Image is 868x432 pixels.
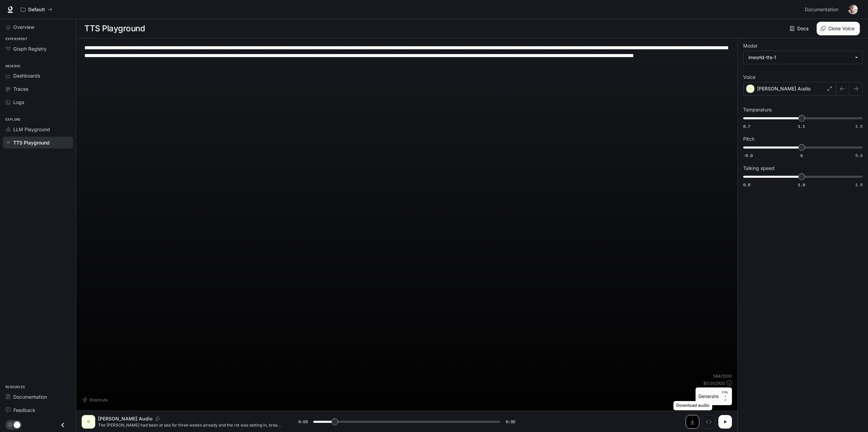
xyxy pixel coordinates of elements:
p: Default [28,7,45,13]
span: 1.5 [855,182,863,188]
p: [PERSON_NAME] Audio [757,85,811,92]
button: Clone Voice [817,22,860,35]
a: Traces [3,83,73,95]
button: GenerateCTRL +⏎ [696,387,732,405]
span: Graph Registry [13,45,47,52]
span: Documentation [13,393,47,400]
button: Copy Voice ID [153,417,162,421]
span: 0.5 [743,182,750,188]
a: Logs [3,96,73,108]
a: Overview [3,21,73,33]
p: Talking speed [743,166,774,171]
img: User avatar [848,5,858,14]
p: 584 / 1000 [713,373,732,379]
p: Voice [743,75,755,80]
span: Feedback [13,407,35,414]
button: All workspaces [18,3,55,16]
div: inworld-tts-1 [748,54,851,61]
a: Dashboards [3,70,73,82]
p: [PERSON_NAME] Audio [98,415,153,422]
button: Shortcuts [82,394,111,405]
span: Overview [13,23,34,31]
span: -5.0 [743,153,753,158]
a: Documentation [3,391,73,403]
div: inworld-tts-1 [744,51,862,64]
p: ⏎ [721,390,729,402]
p: Model [743,44,757,48]
span: 0 [800,153,803,158]
p: Temperature [743,107,772,112]
a: LLM Playground [3,123,73,135]
div: Download audio [673,401,712,410]
button: Close drawer [55,418,70,432]
button: Inspect [702,415,716,429]
span: 1.1 [798,123,805,129]
div: D [83,416,94,427]
p: $ 0.002920 [703,380,725,386]
span: Dashboards [13,72,40,79]
h1: TTS Playground [84,22,145,35]
span: 0.7 [743,123,750,129]
span: 5.0 [855,153,863,158]
span: Dark mode toggle [14,421,20,428]
span: 1.0 [798,182,805,188]
span: 0:03 [298,418,308,425]
button: Download audio [686,415,699,429]
button: User avatar [846,3,860,16]
p: CTRL + [721,390,729,398]
span: Documentation [805,5,838,14]
a: Docs [788,22,811,35]
span: 0:32 [506,418,515,425]
span: Traces [13,85,28,92]
span: Logs [13,99,24,106]
a: TTS Playground [3,137,73,149]
p: The [PERSON_NAME] had been at sea for three weeks already and the rot was setting in, bread moldi... [98,422,282,428]
a: Documentation [802,3,844,16]
span: 1.5 [855,123,863,129]
a: Feedback [3,404,73,416]
a: Graph Registry [3,43,73,55]
span: LLM Playground [13,126,50,133]
p: Pitch [743,137,754,141]
span: TTS Playground [13,139,50,146]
